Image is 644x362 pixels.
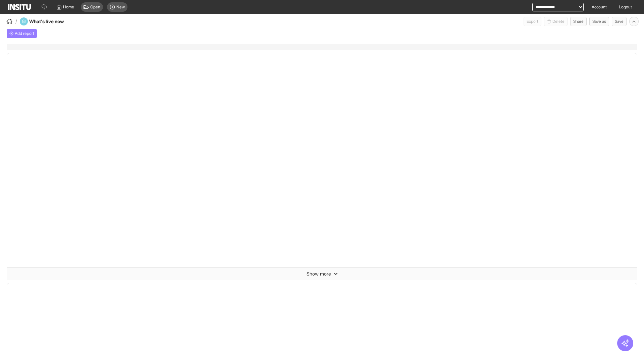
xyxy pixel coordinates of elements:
img: Logo [8,4,31,10]
div: Add a report to get started [7,29,37,38]
span: You cannot delete a preset report. [544,17,568,26]
span: Show more [307,270,331,277]
span: Home [63,4,74,10]
button: Show more [7,268,637,280]
div: What's live now [20,17,75,25]
span: Add report [15,31,34,36]
button: Export [524,17,541,26]
button: Delete [544,17,568,26]
span: Can currently only export from Insights reports. [524,17,541,26]
h4: What's live now [29,18,75,25]
span: / [15,18,17,25]
button: Add report [7,29,37,38]
button: / [5,17,17,25]
button: Save [612,17,627,26]
span: Open [90,4,100,10]
span: New [116,4,125,10]
button: Share [570,17,587,26]
button: Save as [589,17,609,26]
